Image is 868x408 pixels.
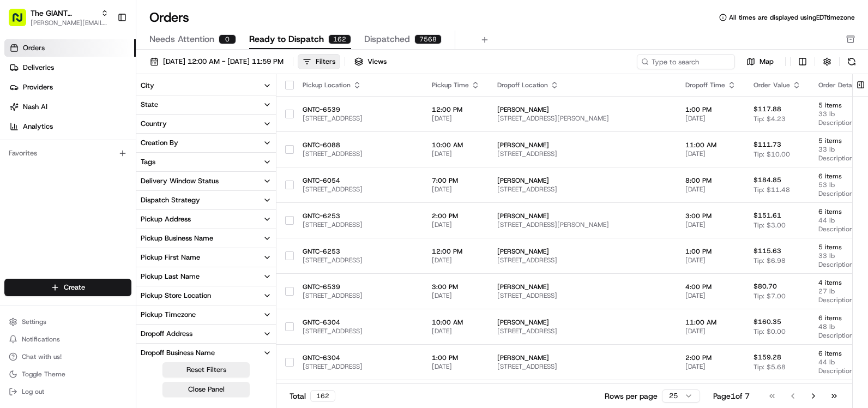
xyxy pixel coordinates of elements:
[685,220,736,229] span: [DATE]
[685,81,736,89] div: Dropoff Time
[23,82,53,92] span: Providers
[685,185,736,194] span: [DATE]
[432,362,480,371] span: [DATE]
[310,390,335,402] div: 162
[432,291,480,300] span: [DATE]
[303,114,414,123] span: [STREET_ADDRESS]
[685,327,736,335] span: [DATE]
[141,253,200,262] div: Pickup First Name
[141,176,219,186] div: Delivery Window Status
[4,59,136,76] a: Deliveries
[103,158,175,169] span: API Documentation
[7,154,88,173] a: 📗Knowledge Base
[349,54,391,69] button: Views
[290,390,335,402] div: Total
[11,11,33,33] img: Nash
[685,291,736,300] span: [DATE]
[141,138,178,148] div: Creation By
[23,102,47,112] span: Nash AI
[497,114,668,123] span: [STREET_ADDRESS][PERSON_NAME]
[364,33,410,46] span: Dispatched
[497,212,668,220] span: [PERSON_NAME]
[685,149,736,158] span: [DATE]
[367,57,387,67] span: Views
[729,13,855,22] span: All times are displayed using EDT timezone
[497,283,668,291] span: [PERSON_NAME]
[185,107,198,121] button: Start new chat
[136,191,276,209] button: Dispatch Strategy
[754,363,786,371] span: Tip: $5.68
[31,8,97,19] span: The GIANT Company
[432,149,480,158] span: [DATE]
[497,327,668,335] span: [STREET_ADDRESS]
[754,256,786,265] span: Tip: $6.98
[754,185,790,194] span: Tip: $11.48
[713,391,750,401] div: Page 1 of 7
[303,81,414,89] div: Pickup Location
[136,248,276,267] button: Pickup First Name
[28,70,180,82] input: Clear
[303,212,414,220] span: GNTC-6253
[303,105,414,114] span: GNTC-6539
[141,157,155,167] div: Tags
[497,149,668,158] span: [STREET_ADDRESS]
[497,220,668,229] span: [STREET_ADDRESS][PERSON_NAME]
[4,98,136,116] a: Nash AI
[303,362,414,371] span: [STREET_ADDRESS]
[4,367,131,382] button: Toggle Theme
[64,283,85,292] span: Create
[4,4,113,31] button: The GIANT Company[PERSON_NAME][EMAIL_ADDRESS][PERSON_NAME][DOMAIN_NAME]
[497,353,668,362] span: [PERSON_NAME]
[11,104,31,124] img: 1736555255976-a54dd68f-1ca7-489b-9aae-adbdc363a1c4
[432,318,480,327] span: 10:00 AM
[4,39,136,57] a: Orders
[432,105,480,114] span: 12:00 PM
[22,335,60,344] span: Notifications
[754,211,781,220] span: $151.61
[31,19,108,27] button: [PERSON_NAME][EMAIL_ADDRESS][PERSON_NAME][DOMAIN_NAME]
[432,247,480,256] span: 12:00 PM
[432,212,480,220] span: 2:00 PM
[162,362,250,377] button: Reset Filters
[844,54,859,69] button: Refresh
[303,291,414,300] span: [STREET_ADDRESS]
[685,353,736,362] span: 2:00 PM
[22,387,44,396] span: Log out
[432,220,480,229] span: [DATE]
[162,382,250,397] button: Close Panel
[497,291,668,300] span: [STREET_ADDRESS]
[497,105,668,114] span: [PERSON_NAME]
[432,353,480,362] span: 1:00 PM
[685,362,736,371] span: [DATE]
[141,272,200,281] div: Pickup Last Name
[754,327,786,336] span: Tip: $0.00
[136,134,276,152] button: Creation By
[303,176,414,185] span: GNTC-6054
[92,159,101,168] div: 💻
[328,34,351,44] div: 162
[219,34,236,44] div: 0
[497,256,668,265] span: [STREET_ADDRESS]
[4,332,131,347] button: Notifications
[432,256,480,265] span: [DATE]
[303,141,414,149] span: GNTC-6088
[149,9,189,26] h1: Orders
[497,185,668,194] span: [STREET_ADDRESS]
[141,81,154,91] div: City
[4,145,131,162] div: Favorites
[754,282,777,291] span: $80.70
[432,176,480,185] span: 7:00 PM
[497,318,668,327] span: [PERSON_NAME]
[739,55,781,68] button: Map
[23,122,53,131] span: Analytics
[108,185,132,193] span: Pylon
[141,100,158,110] div: State
[4,118,136,135] a: Analytics
[22,158,83,169] span: Knowledge Base
[497,141,668,149] span: [PERSON_NAME]
[136,76,276,95] button: City
[249,33,324,46] span: Ready to Dispatch
[141,329,192,339] div: Dropoff Address
[497,176,668,185] span: [PERSON_NAME]
[136,210,276,229] button: Pickup Address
